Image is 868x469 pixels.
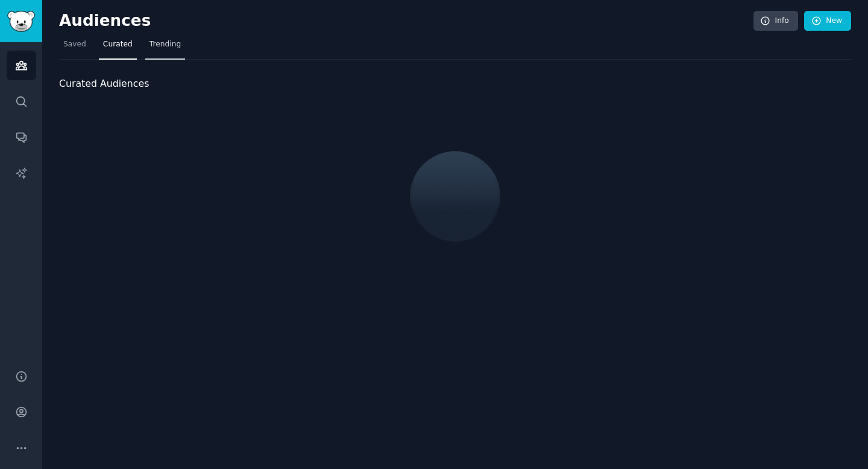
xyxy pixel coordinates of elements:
[59,77,149,92] span: Curated Audiences
[804,11,851,31] a: New
[99,35,137,60] a: Curated
[59,35,90,60] a: Saved
[753,11,798,31] a: Info
[103,39,133,50] span: Curated
[145,35,185,60] a: Trending
[63,39,86,50] span: Saved
[59,11,753,31] h2: Audiences
[149,39,181,50] span: Trending
[7,11,35,32] img: GummySearch logo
